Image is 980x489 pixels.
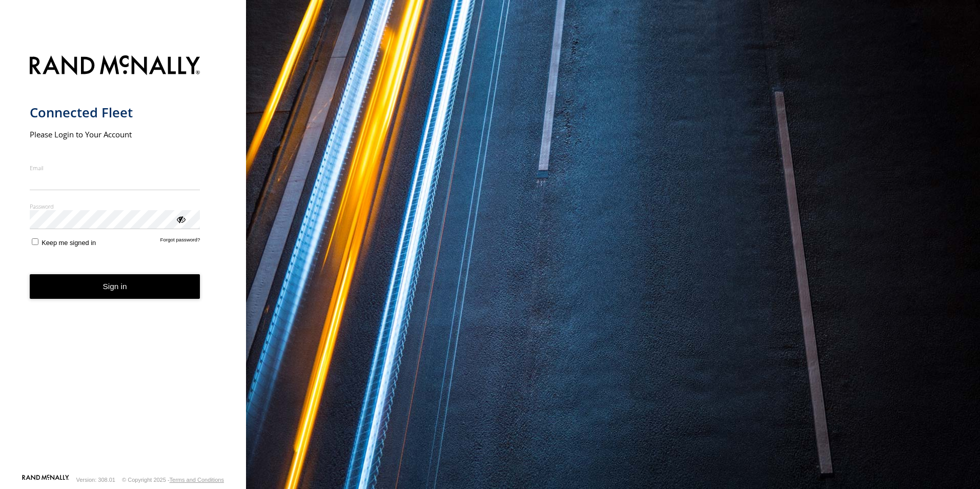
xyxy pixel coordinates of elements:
[30,129,200,139] h2: Please Login to Your Account
[30,49,217,474] form: main
[30,202,200,210] label: Password
[32,238,38,245] input: Keep me signed in
[30,53,200,79] img: Rand McNally
[122,477,224,483] div: © Copyright 2025 -
[160,237,200,247] a: Forgot password?
[22,475,69,485] a: Visit our Website
[76,477,115,483] div: Version: 308.01
[175,214,186,224] div: ViewPassword
[42,239,96,247] span: Keep me signed in
[170,477,224,483] a: Terms and Conditions
[30,164,200,172] label: Email
[30,104,200,121] h1: Connected Fleet
[30,274,200,299] button: Sign in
